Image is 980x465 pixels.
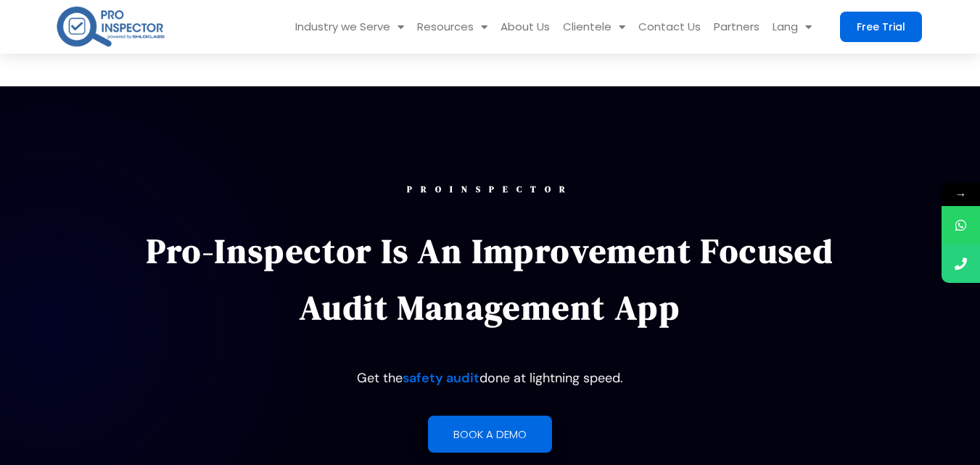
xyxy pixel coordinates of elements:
[840,12,922,42] a: Free Trial
[125,185,855,194] div: PROINSPECTOR
[942,183,980,206] span: →
[428,416,552,453] a: Book a demo
[403,369,479,387] a: safety audit
[55,4,166,49] img: pro-inspector-logo
[125,365,855,391] p: Get the done at lightning speed.
[453,429,527,440] span: Book a demo
[857,22,905,32] span: Free Trial
[125,223,855,336] p: Pro-Inspector is an improvement focused audit management app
